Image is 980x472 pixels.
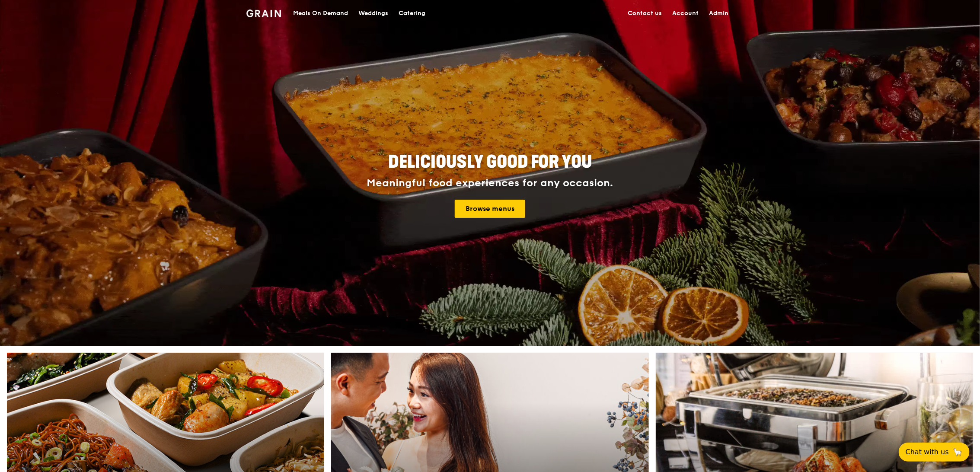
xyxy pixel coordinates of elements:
[353,0,393,26] a: Weddings
[667,0,704,26] a: Account
[899,443,970,462] button: Chat with us🦙
[335,177,646,189] div: Meaningful food experiences for any occasion.
[704,0,734,26] a: Admin
[393,0,431,26] a: Catering
[952,447,963,457] span: 🦙
[906,447,949,457] span: Chat with us
[388,152,592,172] span: Deliciously good for you
[358,0,388,26] div: Weddings
[399,0,425,26] div: Catering
[246,10,281,17] img: Grain
[293,0,348,26] div: Meals On Demand
[455,200,525,218] a: Browse menus
[623,0,667,26] a: Contact us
